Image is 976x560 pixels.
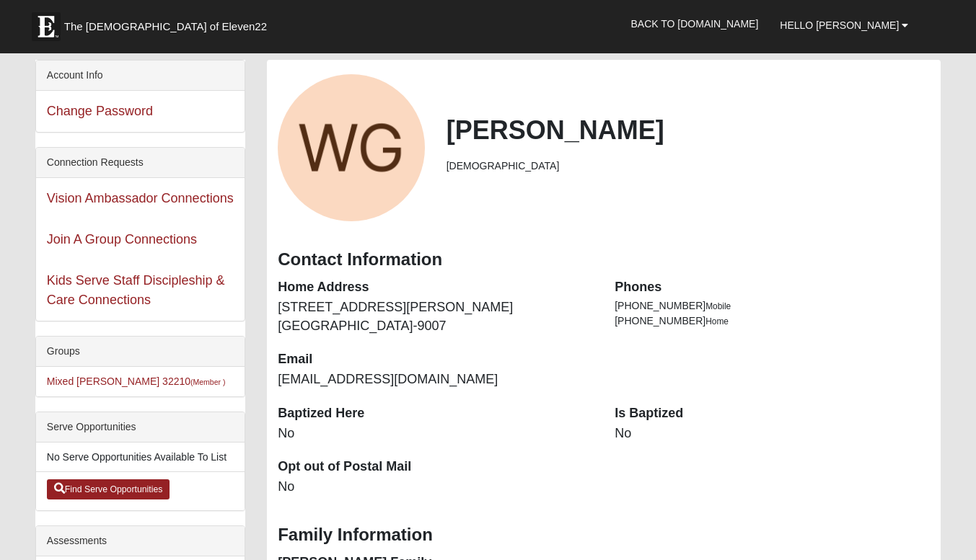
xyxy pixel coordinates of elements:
[36,61,245,91] div: Account Info
[36,526,245,556] div: Assessments
[64,19,267,34] span: The [DEMOGRAPHIC_DATA] of Eleven22
[705,316,729,326] span: Home
[47,232,197,246] a: Join A Group Connections
[278,298,593,335] dd: [STREET_ADDRESS][PERSON_NAME] [GEOGRAPHIC_DATA]-9007
[36,148,245,178] div: Connection Requests
[278,350,593,369] dt: Email
[47,375,226,387] a: Mixed [PERSON_NAME] 32210(Member )
[705,301,731,311] span: Mobile
[25,5,313,41] a: The [DEMOGRAPHIC_DATA] of Eleven22
[47,104,153,118] a: Change Password
[447,159,931,174] li: [DEMOGRAPHIC_DATA]
[36,443,245,472] li: No Serve Opportunities Available To List
[615,278,930,297] dt: Phones
[47,191,234,205] a: Vision Ambassador Connections
[615,298,930,314] li: [PHONE_NUMBER]
[278,249,930,270] h3: Contact Information
[278,74,425,221] a: View Fullsize Photo
[278,458,593,476] dt: Opt out of Postal Mail
[278,404,593,423] dt: Baptized Here
[620,6,769,42] a: Back to [DOMAIN_NAME]
[615,425,930,443] dd: No
[32,12,61,41] img: Eleven22 logo
[190,378,225,386] small: (Member )
[36,337,245,367] div: Groups
[615,314,930,329] li: [PHONE_NUMBER]
[615,404,930,423] dt: Is Baptized
[278,478,593,497] dd: No
[278,425,593,443] dd: No
[278,525,930,546] h3: Family Information
[769,7,919,43] a: Hello [PERSON_NAME]
[47,479,170,499] a: Find Serve Opportunities
[780,19,899,31] span: Hello [PERSON_NAME]
[278,278,593,297] dt: Home Address
[447,115,931,146] h2: [PERSON_NAME]
[278,370,593,389] dd: [EMAIL_ADDRESS][DOMAIN_NAME]
[36,412,245,443] div: Serve Opportunities
[47,273,225,307] a: Kids Serve Staff Discipleship & Care Connections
